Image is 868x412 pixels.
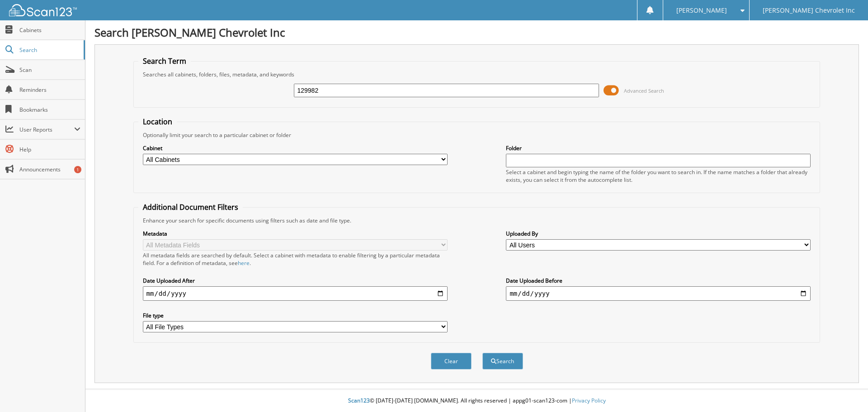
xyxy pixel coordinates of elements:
[138,71,816,78] div: Searches all cabinets, folders, files, metadata, and keywords
[138,131,816,139] div: Optionally limit your search to a particular cabinet or folder
[143,312,448,319] label: File type
[19,106,80,114] span: Bookmarks
[348,397,370,404] span: Scan123
[823,369,868,412] iframe: Chat Widget
[9,4,77,16] img: scan123-logo-white.svg
[74,166,81,173] div: 1
[19,146,80,153] span: Help
[94,25,859,40] h1: Search [PERSON_NAME] Chevrolet Inc
[676,8,727,13] span: [PERSON_NAME]
[138,202,243,212] legend: Additional Document Filters
[482,353,523,369] button: Search
[506,230,811,237] label: Uploaded By
[19,126,74,133] span: User Reports
[85,390,868,412] div: © [DATE]-[DATE] [DOMAIN_NAME]. All rights reserved | appg01-scan123-com |
[431,353,472,369] button: Clear
[143,286,448,301] input: start
[138,117,177,127] legend: Location
[19,86,80,94] span: Reminders
[138,56,191,66] legend: Search Term
[624,87,664,94] span: Advanced Search
[143,277,448,284] label: Date Uploaded After
[19,26,80,34] span: Cabinets
[143,144,448,152] label: Cabinet
[572,397,606,404] a: Privacy Policy
[506,168,811,184] div: Select a cabinet and begin typing the name of the folder you want to search in. If the name match...
[238,259,250,267] a: here
[763,8,855,13] span: [PERSON_NAME] Chevrolet Inc
[19,166,80,173] span: Announcements
[506,144,811,152] label: Folder
[19,46,79,54] span: Search
[138,217,816,224] div: Enhance your search for specific documents using filters such as date and file type.
[506,277,811,284] label: Date Uploaded Before
[19,66,80,74] span: Scan
[143,251,448,267] div: All metadata fields are searched by default. Select a cabinet with metadata to enable filtering b...
[143,230,448,237] label: Metadata
[506,286,811,301] input: end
